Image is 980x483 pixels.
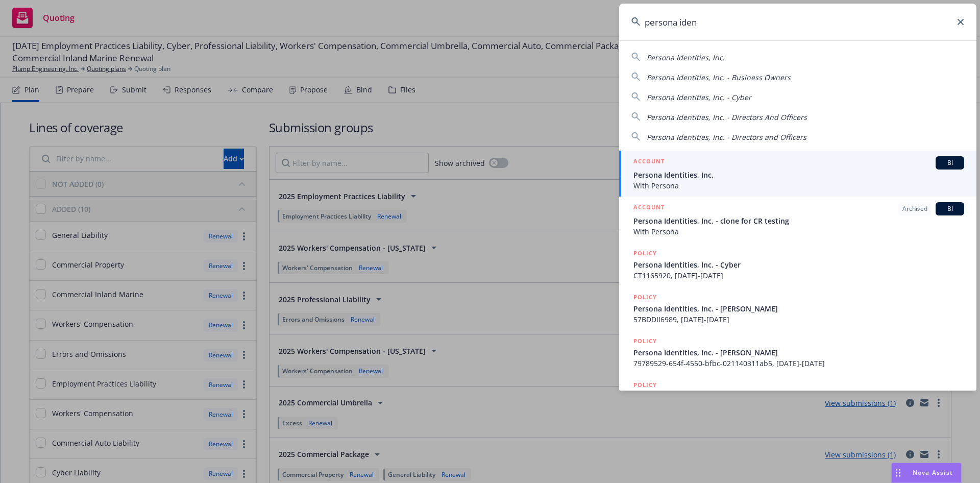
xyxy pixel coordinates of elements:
span: Nova Assist [913,468,953,477]
a: POLICY [619,374,976,418]
a: ACCOUNTArchivedBIPersona Identities, Inc. - clone for CR testingWith Persona [619,197,976,243]
h5: ACCOUNT [633,202,665,214]
span: Persona Identities, Inc. - [PERSON_NAME] [633,347,964,358]
span: Persona Identities, Inc. [647,53,725,62]
span: With Persona [633,226,964,237]
span: Persona Identities, Inc. - Cyber [647,92,751,102]
span: BI [940,158,960,167]
span: Persona Identities, Inc. - [PERSON_NAME] [633,303,964,314]
span: Persona Identities, Inc. - Directors And Officers [647,112,807,122]
span: Persona Identities, Inc. - Directors and Officers [647,132,806,142]
h5: ACCOUNT [633,156,665,168]
div: Drag to move [892,463,904,482]
span: Persona Identities, Inc. - Business Owners [647,73,791,82]
h5: POLICY [633,380,657,390]
input: Search... [619,4,976,40]
span: 79789529-654f-4550-bfbc-021140311ab5, [DATE]-[DATE] [633,358,964,369]
span: With Persona [633,180,964,191]
span: Persona Identities, Inc. [633,170,964,180]
a: POLICYPersona Identities, Inc. - [PERSON_NAME]57BDDII6989, [DATE]-[DATE] [619,286,976,330]
span: Persona Identities, Inc. - clone for CR testing [633,215,964,226]
a: POLICYPersona Identities, Inc. - [PERSON_NAME]79789529-654f-4550-bfbc-021140311ab5, [DATE]-[DATE] [619,330,976,374]
a: ACCOUNTBIPersona Identities, Inc.With Persona [619,151,976,197]
span: CT1165920, [DATE]-[DATE] [633,270,964,281]
span: Archived [902,204,927,213]
span: 57BDDII6989, [DATE]-[DATE] [633,314,964,325]
a: POLICYPersona Identities, Inc. - CyberCT1165920, [DATE]-[DATE] [619,243,976,286]
button: Nova Assist [891,463,962,483]
span: BI [940,204,960,213]
h5: POLICY [633,336,657,346]
h5: POLICY [633,248,657,258]
h5: POLICY [633,292,657,302]
span: Persona Identities, Inc. - Cyber [633,259,964,270]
